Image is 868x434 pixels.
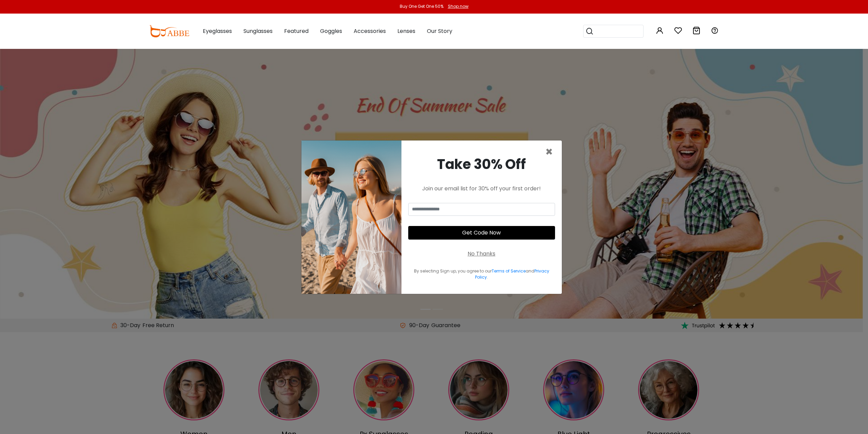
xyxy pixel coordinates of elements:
[400,3,443,10] div: Buy One Get One 50%
[320,27,342,35] span: Goggles
[408,185,555,193] div: Join our email list for 30% off your first order!
[301,140,401,294] img: welcome
[427,27,452,35] span: Our Story
[354,27,386,35] span: Accessories
[475,268,549,280] a: Privacy Policy
[545,143,553,161] span: ×
[397,27,415,35] span: Lenses
[408,154,555,174] div: Take 30% Off
[243,27,273,35] span: Sunglasses
[448,3,469,10] div: Shop now
[545,146,553,158] button: Close
[492,268,526,274] a: Terms of Service
[468,250,495,258] div: No Thanks
[408,268,555,280] div: By selecting Sign up, you agree to our and .
[203,27,232,35] span: Eyeglasses
[149,25,189,37] img: abbeglasses.com
[408,226,555,240] button: Get Code Now
[284,27,309,35] span: Featured
[445,3,469,9] a: Shop now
